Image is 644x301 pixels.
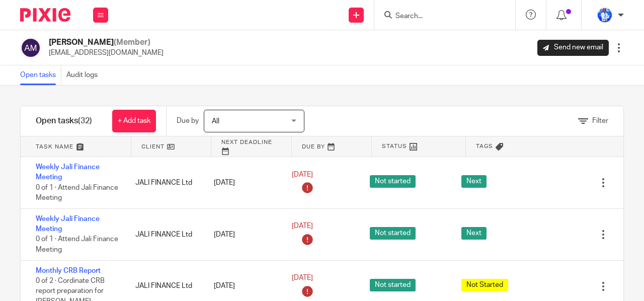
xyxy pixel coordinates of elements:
[597,7,613,23] img: WhatsApp%20Image%202022-01-17%20at%2010.26.43%20PM.jpeg
[292,223,313,230] span: [DATE]
[461,175,487,188] span: Next
[204,224,282,245] div: [DATE]
[177,116,199,126] p: Due by
[461,279,508,291] span: Not Started
[36,215,100,233] a: Weekly Jali Finance Meeting
[592,117,608,124] span: Filter
[125,173,203,193] div: JALI FINANCE Ltd
[49,37,164,48] h2: [PERSON_NAME]
[20,8,70,22] img: Pixie
[204,173,282,193] div: [DATE]
[20,37,41,58] img: svg%3E
[537,40,609,56] a: Send new email
[36,184,118,202] span: 0 of 1 · Attend Jali Finance Meeting
[461,227,487,240] span: Next
[20,65,61,85] a: Open tasks
[36,236,118,254] span: 0 of 1 · Attend Jali Finance Meeting
[66,65,103,85] a: Audit logs
[125,276,203,296] div: JALI FINANCE Ltd
[370,227,416,240] span: Not started
[36,116,92,126] h1: Open tasks
[36,267,101,274] a: Monthly CRB Report
[370,279,416,291] span: Not started
[394,12,485,21] input: Search
[292,275,313,282] span: [DATE]
[292,171,313,178] span: [DATE]
[78,117,92,125] span: (32)
[49,48,164,58] p: [EMAIL_ADDRESS][DOMAIN_NAME]
[114,38,150,46] span: (Member)
[370,175,416,188] span: Not started
[204,276,282,296] div: [DATE]
[36,164,100,181] a: Weekly Jali Finance Meeting
[382,142,407,150] span: Status
[212,118,219,125] span: All
[125,224,203,245] div: JALI FINANCE Ltd
[476,142,493,150] span: Tags
[112,110,156,132] a: + Add task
